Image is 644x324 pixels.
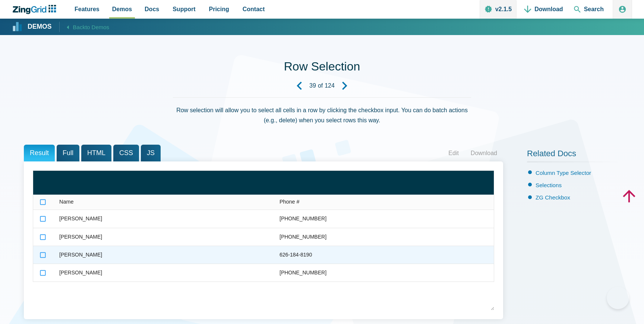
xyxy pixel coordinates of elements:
iframe: Help Scout Beacon - Open [607,287,629,309]
a: Download [465,148,503,159]
span: Pricing [209,4,229,14]
a: Selections [536,182,562,188]
span: Demos [112,4,132,14]
span: Back [73,22,110,32]
span: Docs [145,4,159,14]
span: Contact [243,4,265,14]
div: [PERSON_NAME] [59,268,102,277]
strong: 124 [325,83,335,89]
span: Features [75,4,100,14]
div: [PERSON_NAME] [59,233,102,242]
div: 626-184-8190 [280,251,312,259]
a: Backto Demos [59,22,110,32]
strong: 39 [309,83,316,89]
span: CSS [113,145,139,161]
a: ZG Checkbox [536,194,570,201]
span: Name [59,199,73,205]
span: Phone # [280,199,300,205]
a: Column Type Selector [536,170,591,176]
a: Demos [13,22,52,32]
div: Row selection will allow you to select all cells in a row by clicking the checkbox input. You can... [173,97,471,133]
a: Next Demo [335,76,355,96]
h1: Row Selection [284,59,360,76]
div: [PERSON_NAME] [59,251,102,259]
span: of [318,83,323,89]
a: ZingChart Logo. Click to return to the homepage [12,5,60,14]
span: Full [57,145,79,161]
div: [PHONE_NUMBER] [280,233,326,242]
a: Previous Demo [289,76,309,96]
span: Result [24,145,55,161]
span: HTML [81,145,111,161]
div: [PHONE_NUMBER] [280,214,326,223]
strong: Demos [28,23,52,30]
span: Support [173,4,195,14]
div: [PERSON_NAME] [59,214,102,223]
h2: Related Docs [527,148,620,163]
div: [PHONE_NUMBER] [280,268,326,277]
span: JS [141,145,161,161]
span: to Demos [85,24,109,30]
a: Edit [442,148,465,159]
